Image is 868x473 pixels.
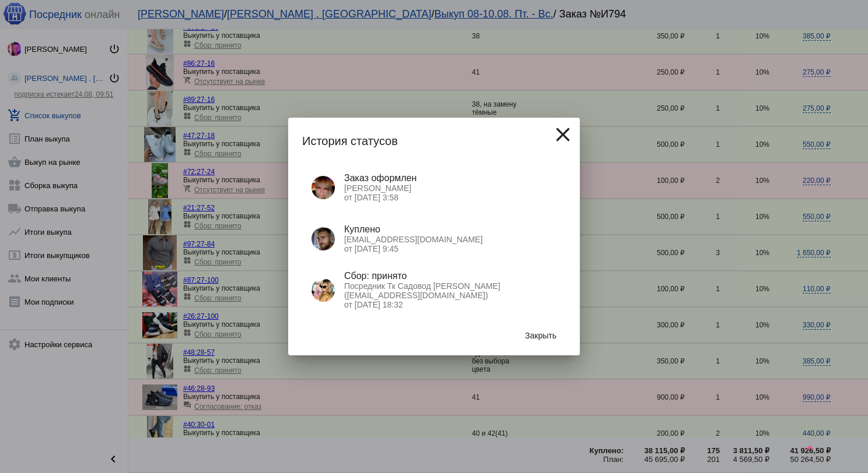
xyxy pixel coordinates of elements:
p: от [DATE] 3:58 [344,193,556,202]
mat-icon: close [551,123,575,146]
button: Закрыть [516,325,566,346]
p: от [DATE] 18:32 [344,300,556,309]
div: Заказ оформлен [344,173,556,183]
p: от [DATE] 9:45 [344,244,556,253]
img: MuzxV9-krBxalLsiEwssQayzvCJPqVBzWBc3mhr06zuBvm_4I6IuO1FQSUYQVq9rVi2gb6FhxCxAhST7wDxJTX2W.jpg [311,227,335,250]
img: ls6oF83UE0FVUcXqD8f8VTNYAoRNr2bG557cYmsT5ODk7Lktdyd86NFc9ZKtB2GtPEjiGPL6Ip7jkGPqXVoWc2vi.jpg [311,176,335,199]
h2: История статусов [302,132,566,150]
p: [EMAIL_ADDRESS][DOMAIN_NAME] [344,235,556,244]
mat-icon: keyboard_arrow_up [803,441,817,455]
div: Куплено [344,224,556,235]
span: Закрыть [525,331,556,340]
p: Посредник Тк Садовод [PERSON_NAME] ([EMAIL_ADDRESS][DOMAIN_NAME]) [344,281,556,300]
img: klfIT1i2k3saJfNGA6XPqTU7p5ZjdXiiDsm8fFA7nihaIQp9Knjm0Fohy3f__4ywE27KCYV1LPWaOQBexqZpekWk.jpg [311,278,335,302]
div: Сбор: принято [344,271,556,281]
p: [PERSON_NAME] [344,183,556,193]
